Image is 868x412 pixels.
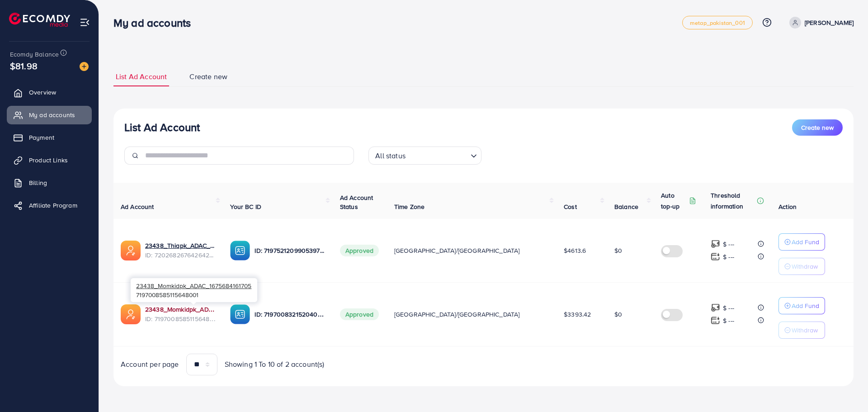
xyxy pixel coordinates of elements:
[778,258,825,275] button: Withdraw
[7,151,92,169] a: Product Links
[121,202,154,211] span: Ad Account
[10,50,59,59] span: Ecomdy Balance
[778,297,825,314] button: Add Fund
[7,174,92,192] a: Billing
[792,300,819,311] p: Add Fund
[564,202,577,211] span: Cost
[124,121,200,134] h3: List Ad Account
[145,251,216,260] span: ID: 7202682676426424321
[711,316,720,325] img: top-up amount
[7,196,92,214] a: Affiliate Program
[255,309,325,320] p: ID: 7197008321520402434
[145,241,216,260] div: <span class='underline'>23438_Thiapk_ADAC_1677011044986</span></br>7202682676426424321
[340,308,379,320] span: Approved
[792,237,819,247] p: Add Fund
[723,315,734,326] p: $ ---
[230,202,261,211] span: Your BC ID
[690,20,745,26] span: metap_pakistan_001
[131,278,257,302] div: 7197008585115648001
[564,310,591,319] span: $3393.42
[723,251,734,262] p: $ ---
[145,305,216,314] a: 23438_Momkidpk_ADAC_1675684161705
[408,147,467,162] input: Search for option
[805,17,854,28] p: [PERSON_NAME]
[394,246,520,255] span: [GEOGRAPHIC_DATA]/[GEOGRAPHIC_DATA]
[121,359,179,369] span: Account per page
[29,110,75,119] span: My ad accounts
[121,241,141,260] img: ic-ads-acc.e4c84228.svg
[778,202,797,211] span: Action
[778,322,825,339] button: Withdraw
[29,88,56,97] span: Overview
[661,190,687,212] p: Auto top-up
[29,156,68,165] span: Product Links
[682,16,753,29] a: metap_pakistan_001
[80,62,89,71] img: image
[373,149,407,162] span: All status
[394,202,425,211] span: Time Zone
[80,17,90,28] img: menu
[113,16,198,29] h3: My ad accounts
[368,147,481,165] div: Search for option
[7,128,92,147] a: Payment
[29,201,77,210] span: Affiliate Program
[801,123,834,132] span: Create new
[723,239,734,250] p: $ ---
[145,241,216,250] a: 23438_Thiapk_ADAC_1677011044986
[10,59,38,72] span: $81.98
[340,245,379,256] span: Approved
[786,17,854,28] a: [PERSON_NAME]
[340,193,373,211] span: Ad Account Status
[723,303,734,313] p: $ ---
[230,304,250,324] img: ic-ba-acc.ded83a64.svg
[711,252,720,261] img: top-up amount
[778,233,825,251] button: Add Fund
[29,133,54,142] span: Payment
[136,281,251,290] span: 23438_Momkidpk_ADAC_1675684161705
[394,310,520,319] span: [GEOGRAPHIC_DATA]/[GEOGRAPHIC_DATA]
[255,245,325,256] p: ID: 7197521209905397762
[792,119,843,136] button: Create new
[7,106,92,124] a: My ad accounts
[711,190,755,212] p: Threshold information
[9,13,70,27] img: logo
[225,359,325,369] span: Showing 1 To 10 of 2 account(s)
[116,71,167,82] span: List Ad Account
[792,261,818,272] p: Withdraw
[230,241,250,260] img: ic-ba-acc.ded83a64.svg
[145,314,216,323] span: ID: 7197008585115648001
[614,310,622,319] span: $0
[614,202,638,211] span: Balance
[189,71,227,82] span: Create new
[711,303,720,313] img: top-up amount
[711,239,720,249] img: top-up amount
[792,325,818,336] p: Withdraw
[121,304,141,324] img: ic-ads-acc.e4c84228.svg
[564,246,586,255] span: $4613.6
[614,246,622,255] span: $0
[29,178,47,187] span: Billing
[7,83,92,101] a: Overview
